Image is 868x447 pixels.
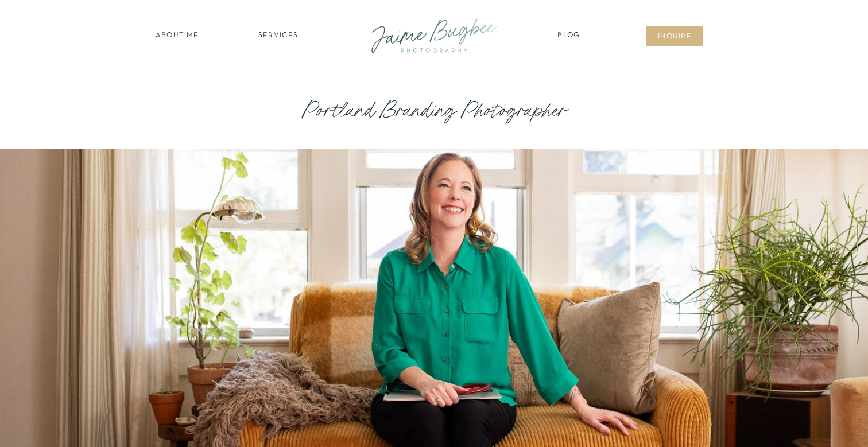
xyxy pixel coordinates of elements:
a: SERVICES [246,30,311,42]
a: inqUIre [652,32,698,43]
a: Blog [555,30,583,42]
h1: Portland Branding Photographer [294,96,574,122]
a: about ME [152,30,202,42]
